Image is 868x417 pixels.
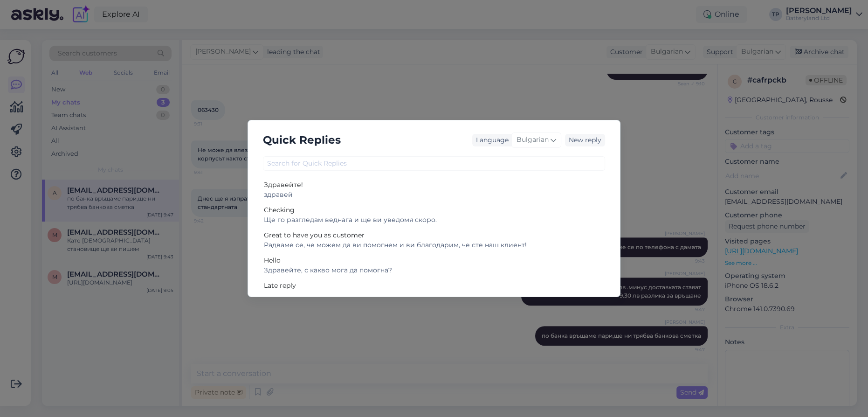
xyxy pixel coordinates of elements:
[264,205,604,215] div: Checking
[264,180,604,190] div: Здравейте!
[264,265,604,275] div: Здравейте, с какво мога да помогна?
[264,215,604,225] div: Ще го разгледам веднага и ще ви уведомя скоро.
[472,135,509,145] div: Language
[264,230,604,240] div: Great to have you as customer
[264,240,604,250] div: Радваме се, че можем да ви помогнем и ви благодарим, че сте наш клиент!
[264,281,604,291] div: Late reply
[263,132,341,149] h5: Quick Replies
[517,135,549,145] span: Bulgarian
[264,256,604,265] div: Hello
[263,156,605,171] input: Search for Quick Replies
[264,190,604,200] div: здравей
[565,134,605,146] div: New reply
